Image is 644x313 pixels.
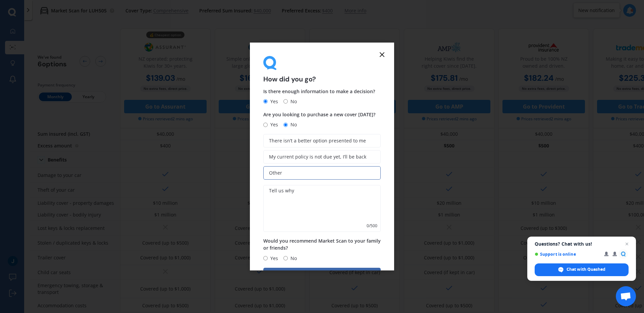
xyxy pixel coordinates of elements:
[263,268,381,280] button: Submit
[268,121,278,129] span: Yes
[263,88,375,95] span: Is there enough information to make a decision?
[535,241,629,247] span: Questions? Chat with us!
[567,266,605,272] span: Chat with Quashed
[535,252,599,257] span: Support is online
[288,98,297,106] span: No
[263,56,381,82] div: How did you go?
[263,123,268,127] input: Yes
[269,170,282,176] span: Other
[268,254,278,262] span: Yes
[263,111,375,118] span: Are you looking to purchase a new cover [DATE]?
[283,123,288,127] input: No
[288,121,297,129] span: No
[535,263,629,276] span: Chat with Quashed
[269,154,366,160] span: My current policy is not due yet, I’ll be back
[269,138,366,144] span: There isn’t a better option presented to me
[616,286,636,306] a: Open chat
[268,98,278,106] span: Yes
[283,256,288,260] input: No
[288,254,297,262] span: No
[263,256,268,260] input: Yes
[263,238,381,251] span: Would you recommend Market Scan to your family or friends?
[263,99,268,104] input: Yes
[283,99,288,104] input: No
[367,223,377,229] span: 0 / 500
